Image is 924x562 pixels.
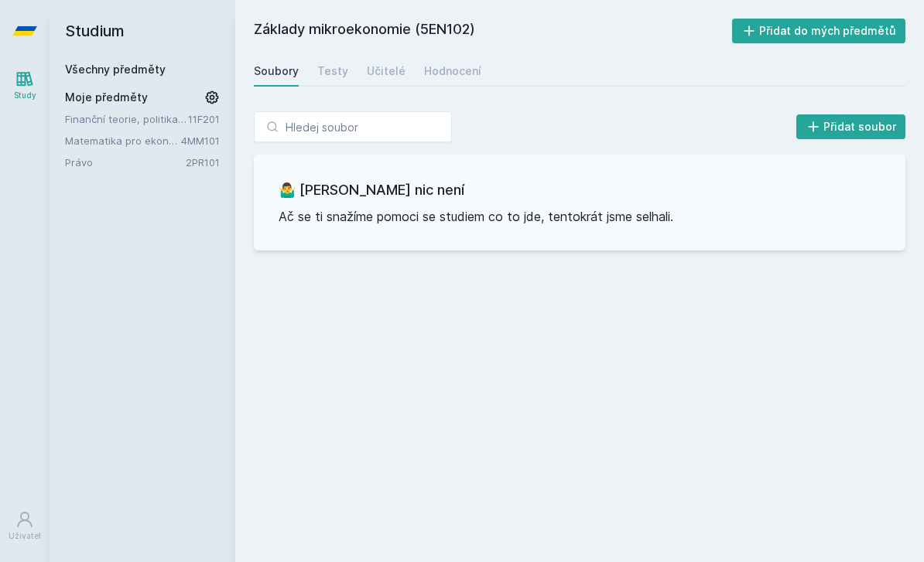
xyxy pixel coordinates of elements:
span: Moje předměty [65,90,148,105]
a: Matematika pro ekonomy [65,133,181,148]
a: Soubory [254,56,299,87]
h2: Základy mikroekonomie (5EN102) [254,19,732,43]
a: Všechny předměty [65,63,166,76]
button: Přidat soubor [796,114,906,139]
a: Právo [65,155,186,170]
input: Hledej soubor [254,111,452,142]
a: Učitelé [367,56,406,87]
div: Uživatel [9,530,41,542]
a: Testy [317,56,348,87]
div: Soubory [254,63,299,79]
a: Study [3,62,46,109]
a: 2PR101 [186,156,220,169]
p: Ač se ti snažíme pomoci se studiem co to jde, tentokrát jsme selhali. [279,207,881,226]
a: Finanční teorie, politika a instituce [65,111,188,127]
div: Testy [317,63,348,79]
a: Hodnocení [424,56,481,87]
div: Hodnocení [424,63,481,79]
a: Uživatel [3,502,46,550]
div: Učitelé [367,63,406,79]
button: Přidat do mých předmětů [732,19,906,43]
h3: 🤷‍♂️ [PERSON_NAME] nic není [279,179,881,201]
a: 11F201 [188,113,220,125]
a: 4MM101 [181,135,220,147]
div: Study [14,90,36,101]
